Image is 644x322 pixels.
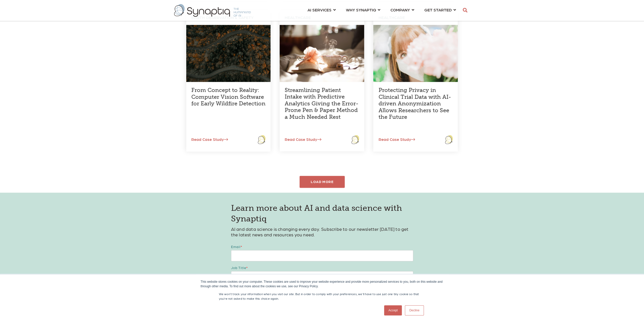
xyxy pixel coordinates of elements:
img: synaptiq logo-2 [174,4,251,17]
div: LOAD MORE [299,176,345,188]
img: logo [258,135,265,144]
a: AI SERVICES [307,5,336,14]
span: Job title [231,266,246,269]
a: Decline [405,305,424,315]
nav: menu [302,1,461,20]
a: Accept [384,305,402,315]
div: This website stores cookies on your computer. These cookies are used to improve your website expe... [201,279,444,289]
a: Streamlining Patient Intake with Predictive Analytics Giving the Error-Prone Pen & Paper Method a... [285,87,358,120]
img: A cozy, serene setting with a steaming cup of tea or coffee placed on an open journal. [280,25,364,82]
img: logo [445,135,453,144]
a: Protecting Privacy in Clinical Trial Data with AI-driven Anonymization Allows Researchers to See ... [378,87,451,120]
span: COMPANY [390,6,410,13]
a: COMPANY [390,5,414,14]
p: AI and data science is changing every day. Subscribe to our newsletter [DATE] to get the latest n... [231,226,413,237]
span: WHY SYNAPTIQ [346,6,376,13]
img: logo [351,135,359,144]
a: From Concept to Reality: Computer Vision Software for Early Wildfire Detection [191,87,265,107]
a: GET STARTED [424,5,456,14]
span: GET STARTED [424,6,452,13]
p: We won't track your information when you visit our site. But in order to comply with your prefere... [219,292,425,301]
a: WHY SYNAPTIQ [346,5,380,14]
h3: Learn more about AI and data science with Synaptiq [231,203,413,224]
span: AI SERVICES [307,6,331,13]
a: Read Case Study [186,137,228,142]
a: Read Case Study [280,137,321,142]
span: Email [231,244,241,248]
img: An aerial view of a winding road surrounded by dense forests. [186,25,271,82]
a: Read Case Study [373,137,415,142]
